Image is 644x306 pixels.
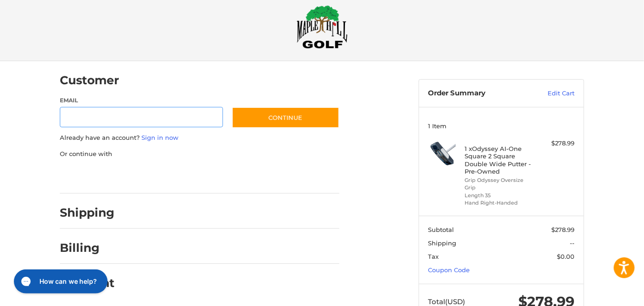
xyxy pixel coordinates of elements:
span: Shipping [428,239,457,247]
h4: 1 x Odyssey AI-One Square 2 Square Double Wide Putter - Pre-Owned [465,145,536,175]
li: Grip Odyssey Oversize Grip [465,176,536,192]
h2: Customer [60,73,119,87]
div: $278.99 [538,139,575,148]
span: Subtotal [428,226,454,233]
a: Sign in now [141,134,179,141]
h3: 1 Item [428,122,575,130]
label: Email [60,96,223,105]
p: Or continue with [60,150,339,159]
span: -- [570,239,575,247]
span: Total (USD) [428,297,465,306]
iframe: PayPal-paylater [135,168,205,184]
li: Length 35 [465,192,536,200]
p: Already have an account? [60,133,339,143]
span: Tax [428,253,439,260]
a: Coupon Code [428,266,470,274]
img: Maple Hill Golf [297,5,348,49]
h2: Billing [60,241,114,255]
iframe: Google Customer Reviews [567,281,644,306]
h2: Shipping [60,206,115,220]
span: $0.00 [557,253,575,260]
iframe: Gorgias live chat messenger [9,266,110,297]
h3: Order Summary [428,89,528,98]
button: Continue [232,107,339,128]
span: $278.99 [552,226,575,233]
a: Edit Cart [528,89,575,98]
li: Hand Right-Handed [465,199,536,207]
iframe: PayPal-paypal [57,168,127,184]
iframe: PayPal-venmo [214,168,284,184]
